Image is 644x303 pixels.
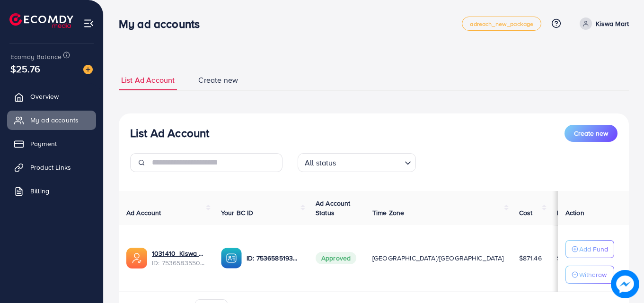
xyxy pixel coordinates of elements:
img: menu [83,18,94,29]
img: logo [9,13,73,28]
span: [GEOGRAPHIC_DATA]/[GEOGRAPHIC_DATA] [372,253,504,263]
p: Withdraw [579,269,607,280]
img: image [612,271,638,297]
p: ID: 7536585193306914833 [247,252,300,264]
p: Kiswa Mart [596,18,629,29]
span: Ecomdy Balance [10,52,62,61]
a: 1031410_Kiswa Add Acc_1754748063745 [152,249,206,258]
a: Billing [7,182,96,200]
span: adreach_new_package [470,21,533,27]
span: Time Zone [372,208,404,217]
span: Ad Account Status [316,199,351,217]
a: adreach_new_package [462,17,541,31]
span: Billing [30,186,49,196]
span: Payment [30,139,57,148]
h3: My ad accounts [119,17,207,31]
a: Product Links [7,158,96,177]
span: $871.46 [519,253,542,263]
span: List Ad Account [121,75,175,86]
span: $25.76 [10,62,40,76]
span: Action [565,208,584,217]
h3: List Ad Account [130,126,209,140]
button: Withdraw [565,266,614,284]
span: Your BC ID [221,208,254,217]
span: My ad accounts [30,115,79,125]
a: My ad accounts [7,111,96,130]
span: Create new [574,129,608,138]
a: Kiswa Mart [576,17,629,30]
span: Cost [519,208,533,217]
span: Overview [30,92,59,101]
button: Create new [565,125,618,142]
span: Create new [198,75,238,86]
div: <span class='underline'>1031410_Kiswa Add Acc_1754748063745</span></br>7536583550030675986 [152,249,206,268]
input: Search for option [339,154,401,170]
div: Search for option [298,153,416,172]
span: Ad Account [126,208,161,217]
span: Approved [316,252,356,264]
a: Payment [7,134,96,153]
span: All status [303,156,338,170]
span: Product Links [30,163,71,172]
p: Add Fund [579,243,608,255]
button: Add Fund [565,240,614,258]
a: Overview [7,87,96,106]
img: ic-ba-acc.ded83a64.svg [221,248,242,268]
span: ID: 7536583550030675986 [152,258,206,268]
img: ic-ads-acc.e4c84228.svg [126,248,147,268]
img: image [83,65,93,74]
